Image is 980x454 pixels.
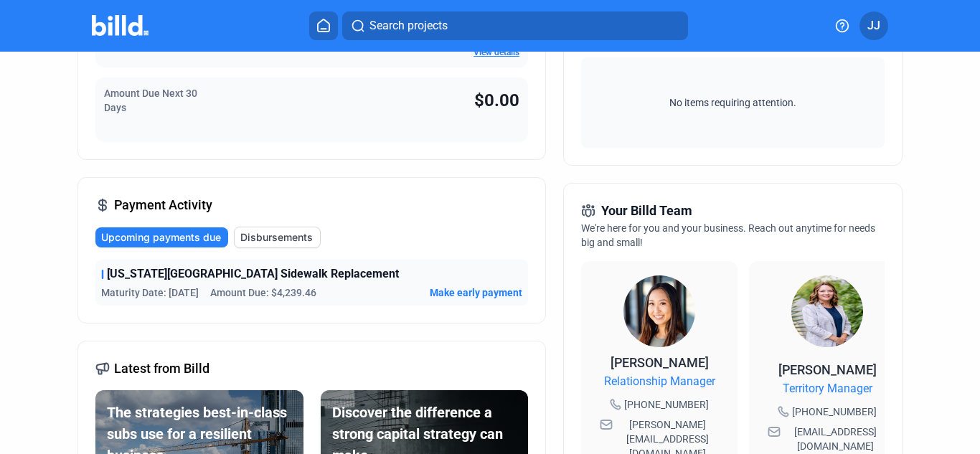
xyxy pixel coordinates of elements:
[778,362,877,377] span: [PERSON_NAME]
[783,380,872,397] span: Territory Manager
[114,195,212,215] span: Payment Activity
[791,275,863,347] img: Territory Manager
[101,285,199,300] span: Maturity Date: [DATE]
[430,285,522,300] button: Make early payment
[601,201,692,221] span: Your Billd Team
[783,425,887,453] span: [EMAIL_ADDRESS][DOMAIN_NAME]
[611,355,709,370] span: [PERSON_NAME]
[92,15,149,36] img: Billd Company Logo
[101,230,221,245] span: Upcoming payments due
[104,88,197,113] span: Amount Due Next 30 Days
[624,397,709,412] span: [PHONE_NUMBER]
[342,11,688,40] button: Search projects
[867,17,880,34] span: JJ
[792,405,877,419] span: [PHONE_NUMBER]
[240,230,313,245] span: Disbursements
[473,47,519,57] a: View details
[95,227,228,247] button: Upcoming payments due
[859,11,888,40] button: JJ
[604,373,715,390] span: Relationship Manager
[581,222,875,248] span: We're here for you and your business. Reach out anytime for needs big and small!
[210,285,316,300] span: Amount Due: $4,239.46
[623,275,695,347] img: Relationship Manager
[234,227,321,248] button: Disbursements
[474,90,519,110] span: $0.00
[369,17,448,34] span: Search projects
[587,95,879,110] span: No items requiring attention.
[107,265,399,283] span: [US_STATE][GEOGRAPHIC_DATA] Sidewalk Replacement
[114,359,209,379] span: Latest from Billd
